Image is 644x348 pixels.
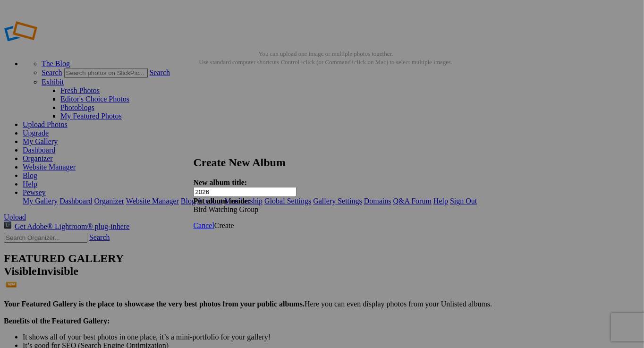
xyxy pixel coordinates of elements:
strong: New album title: [194,178,247,187]
a: Cancel [194,221,214,229]
span: Create [214,221,234,229]
h2: Create New Album [194,156,444,169]
span: Bird Watching Group [194,205,259,213]
strong: Put album inside: [194,197,251,205]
